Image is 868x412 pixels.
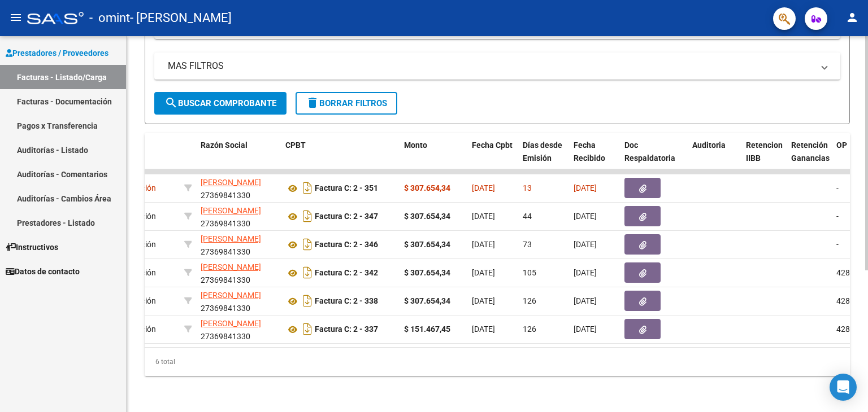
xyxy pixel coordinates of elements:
[836,141,847,150] span: OP
[306,98,387,108] span: Borrar Filtros
[168,60,813,72] mat-panel-title: MAS FILTROS
[836,183,839,192] span: -
[574,141,605,163] span: Fecha Recibido
[6,47,108,59] span: Prestadores / Proveedores
[741,133,787,183] datatable-header-cell: Retencion IIBB
[472,268,495,277] span: [DATE]
[574,212,597,221] span: [DATE]
[164,98,276,108] span: Buscar Comprobante
[791,141,830,163] span: Retención Ganancias
[201,233,276,256] div: 27369841330
[315,184,378,193] strong: Factura C: 2 - 351
[574,240,597,249] span: [DATE]
[404,141,427,150] span: Monto
[315,297,378,306] strong: Factura C: 2 - 338
[404,268,450,277] strong: $ 307.654,34
[569,133,620,183] datatable-header-cell: Fecha Recibido
[404,212,450,221] strong: $ 307.654,34
[467,133,518,183] datatable-header-cell: Fecha Cpbt
[404,183,450,192] strong: $ 307.654,34
[746,141,783,163] span: Retencion IIBB
[285,141,306,150] span: CPBT
[201,234,261,243] span: [PERSON_NAME]
[6,241,58,253] span: Instructivos
[400,133,467,183] datatable-header-cell: Monto
[201,317,276,341] div: 27369841330
[154,52,840,80] mat-expansion-panel-header: MAS FILTROS
[574,268,597,277] span: [DATE]
[201,204,276,228] div: 27369841330
[315,240,378,249] strong: Factura C: 2 - 346
[201,141,248,150] span: Razón Social
[523,296,536,305] span: 126
[574,183,597,192] span: [DATE]
[315,325,378,334] strong: Factura C: 2 - 337
[201,291,261,300] span: [PERSON_NAME]
[300,320,315,338] i: Descargar documento
[472,325,495,334] span: [DATE]
[201,319,261,328] span: [PERSON_NAME]
[845,11,859,24] mat-icon: person
[300,292,315,310] i: Descargar documento
[315,212,378,221] strong: Factura C: 2 - 347
[836,212,839,221] span: -
[154,92,287,115] button: Buscar Comprobante
[523,325,536,334] span: 126
[620,133,688,183] datatable-header-cell: Doc Respaldatoria
[201,176,276,200] div: 27369841330
[830,374,857,401] div: Open Intercom Messenger
[196,133,281,183] datatable-header-cell: Razón Social
[89,6,130,30] span: - omint
[315,269,378,278] strong: Factura C: 2 - 342
[523,268,536,277] span: 105
[201,289,276,313] div: 27369841330
[404,240,450,249] strong: $ 307.654,34
[574,325,597,334] span: [DATE]
[523,212,532,221] span: 44
[201,178,261,187] span: [PERSON_NAME]
[472,212,495,221] span: [DATE]
[404,296,450,305] strong: $ 307.654,34
[523,141,562,163] span: Días desde Emisión
[518,133,569,183] datatable-header-cell: Días desde Emisión
[688,133,741,183] datatable-header-cell: Auditoria
[836,325,854,334] span: 4288
[130,6,232,30] span: - [PERSON_NAME]
[201,262,261,271] span: [PERSON_NAME]
[300,235,315,253] i: Descargar documento
[300,264,315,282] i: Descargar documento
[624,141,675,163] span: Doc Respaldatoria
[472,183,495,192] span: [DATE]
[306,96,319,109] mat-icon: delete
[692,141,726,150] span: Auditoria
[201,261,276,284] div: 27369841330
[9,11,23,24] mat-icon: menu
[836,268,854,277] span: 4288
[836,296,854,305] span: 4288
[472,141,513,150] span: Fecha Cpbt
[787,133,832,183] datatable-header-cell: Retención Ganancias
[281,133,400,183] datatable-header-cell: CPBT
[145,348,850,376] div: 6 total
[836,240,839,249] span: -
[300,179,315,197] i: Descargar documento
[472,296,495,305] span: [DATE]
[523,183,532,192] span: 13
[523,240,532,249] span: 73
[472,240,495,249] span: [DATE]
[6,265,80,278] span: Datos de contacto
[164,96,178,109] mat-icon: search
[201,206,261,215] span: [PERSON_NAME]
[404,325,450,334] strong: $ 151.467,45
[574,296,597,305] span: [DATE]
[300,207,315,225] i: Descargar documento
[296,92,397,115] button: Borrar Filtros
